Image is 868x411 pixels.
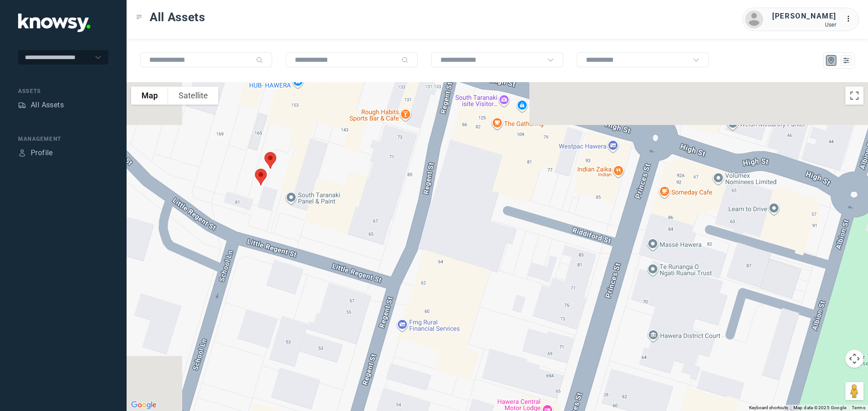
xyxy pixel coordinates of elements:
button: Show street map [131,87,168,105]
div: Profile [31,148,53,158]
div: All Assets [31,100,64,111]
a: Open this area in Google Maps (opens a new window) [129,399,159,411]
div: Management [18,135,108,143]
a: ProfileProfile [18,148,53,158]
tspan: ... [846,15,855,22]
div: User [772,22,836,28]
button: Show satellite imagery [168,87,218,105]
img: Application Logo [18,14,90,32]
div: Search [256,56,263,64]
a: AssetsAll Assets [18,100,64,111]
div: List [842,56,850,65]
div: Toggle Menu [136,14,142,20]
span: All Assets [150,9,205,25]
div: Assets [18,101,26,109]
img: avatar.png [745,10,763,28]
button: Keyboard shortcuts [749,405,788,411]
img: Google [129,399,159,411]
div: Map [827,56,835,65]
div: : [845,14,856,26]
button: Map camera controls [845,350,863,368]
button: Toggle fullscreen view [845,87,863,105]
span: Map data ©2025 Google [793,405,846,410]
div: Profile [18,149,26,157]
div: : [845,14,856,24]
a: Terms [852,405,865,410]
div: Assets [18,87,108,95]
button: Drag Pegman onto the map to open Street View [845,382,863,400]
div: Search [401,56,409,64]
div: [PERSON_NAME] [772,11,836,22]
